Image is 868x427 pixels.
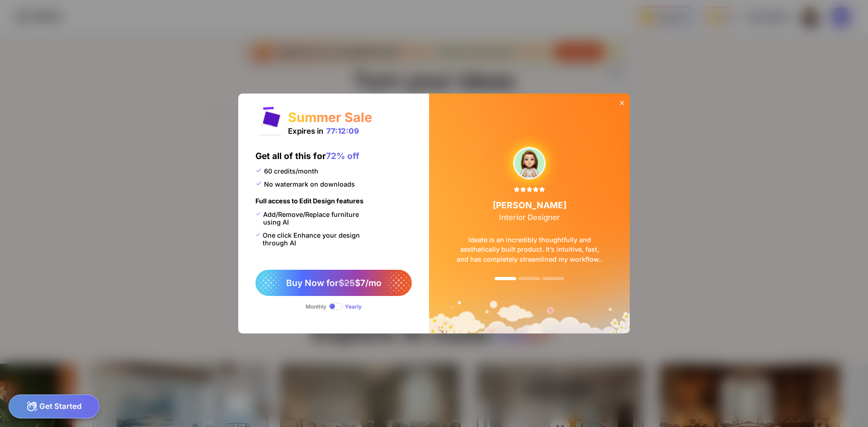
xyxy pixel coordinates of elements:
[493,200,566,222] div: [PERSON_NAME]
[288,109,372,125] div: Summer Sale
[9,394,99,418] div: Get Started
[306,303,326,310] div: Monthly
[255,180,355,188] div: No watermark on downloads
[429,94,630,333] img: summerSaleBg.png
[255,167,318,175] div: 60 credits/month
[499,213,560,222] span: Interior Designer
[288,127,359,136] div: Expires in
[255,231,371,247] div: One click Enhance your design through AI
[326,127,359,136] div: 77:12:09
[255,197,363,211] div: Full access to Edit Design features
[339,277,355,288] span: $25
[286,277,382,288] span: Buy Now for $7/mo
[345,303,362,310] div: Yearly
[255,211,371,226] div: Add/Remove/Replace furniture using AI
[255,150,359,167] div: Get all of this for
[326,150,359,161] span: 72% off
[443,222,616,277] div: Ideate is an incredibly thoughtfully and aesthetically built product. It’s intuitive, fast, and h...
[514,147,545,179] img: upgradeReviewAvtar-3.png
